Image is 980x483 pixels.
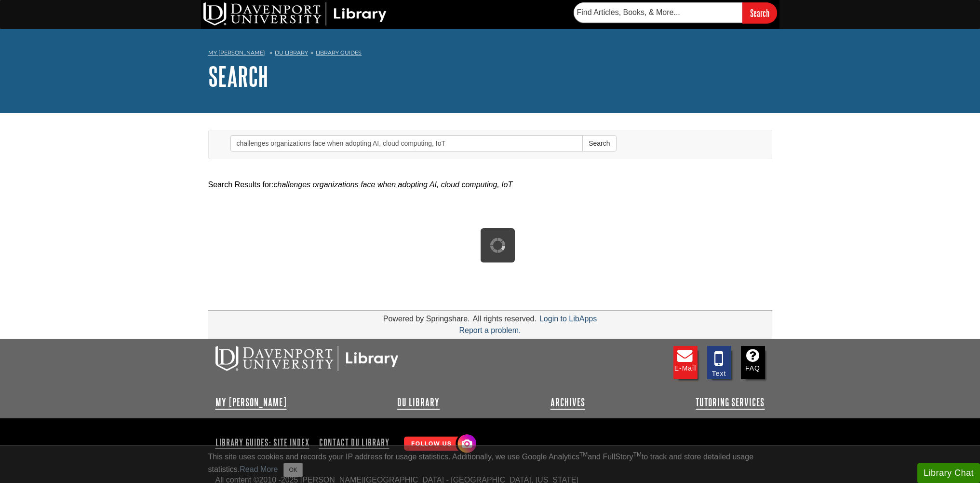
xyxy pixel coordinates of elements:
[215,434,313,451] a: Library Guides: Site Index
[208,62,772,91] h1: Search
[283,463,302,477] button: Close
[215,397,287,408] a: My [PERSON_NAME]
[208,451,772,477] div: This site uses cookies and records your IP address for usage statistics. Additionally, we use Goo...
[550,397,585,408] a: Archives
[574,2,742,23] input: Find Articles, Books, & More...
[203,2,387,26] img: DU Library
[208,46,772,62] nav: breadcrumb
[707,346,731,379] a: Text
[582,135,616,152] button: Search
[574,2,777,23] form: Searches DU Library's articles, books, and more
[917,463,980,483] button: Library Chat
[397,397,440,408] a: DU Library
[579,451,588,458] sup: TM
[274,180,513,189] em: challenges organizations face when adopting AI, cloud computing, IoT
[633,451,642,458] sup: TM
[215,346,399,371] img: DU Libraries
[208,179,772,191] div: Search Results for:
[742,2,777,23] input: Search
[673,346,698,379] a: E-mail
[471,315,538,323] div: All rights reserved.
[240,465,278,473] a: Read More
[316,49,362,56] a: Library Guides
[741,346,765,379] a: FAQ
[382,315,471,323] div: Powered by Springshare.
[315,434,393,451] a: Contact DU Library
[230,135,583,152] input: Enter Search Words
[399,430,479,458] img: Follow Us! Instagram
[539,315,597,323] a: Login to LibApps
[459,326,521,334] a: Report a problem.
[275,49,308,56] a: DU Library
[696,397,765,408] a: Tutoring Services
[490,238,505,253] img: Working...
[208,49,265,57] a: My [PERSON_NAME]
